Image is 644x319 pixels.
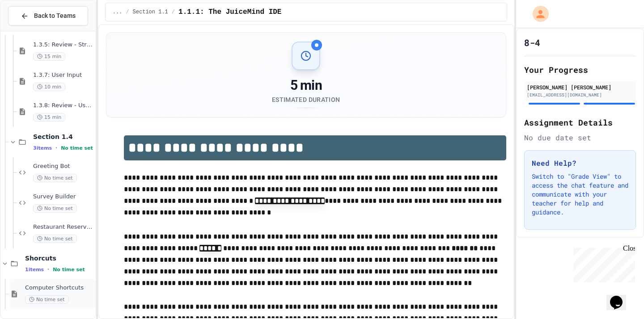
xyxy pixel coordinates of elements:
[532,158,628,168] h3: Need Help?
[25,284,93,292] span: Computer Shortcuts
[33,83,65,91] span: 10 min
[527,83,633,91] div: [PERSON_NAME] [PERSON_NAME]
[33,174,77,182] span: No time set
[524,132,636,143] div: No due date set
[523,4,551,24] div: My Account
[113,8,123,16] span: ...
[55,144,57,151] span: •
[532,172,628,217] p: Switch to "Grade View" to access the chat feature and communicate with your teacher for help and ...
[33,113,65,122] span: 15 min
[126,8,129,16] span: /
[25,295,69,304] span: No time set
[33,145,52,151] span: 3 items
[33,52,65,61] span: 15 min
[524,116,636,129] h2: Assignment Details
[8,6,88,25] button: Back to Teams
[272,77,340,93] div: 5 min
[33,71,93,79] span: 1.3.7: User Input
[33,204,77,213] span: No time set
[4,4,62,57] div: Chat with us now!Close
[606,283,635,310] iframe: chat widget
[33,163,93,170] span: Greeting Bot
[524,36,540,49] h1: 8-4
[570,244,635,282] iframe: chat widget
[25,267,44,273] span: 1 items
[172,8,175,16] span: /
[61,145,93,151] span: No time set
[33,193,93,201] span: Survey Builder
[53,267,85,273] span: No time set
[47,266,49,273] span: •
[33,223,93,231] span: Restaurant Reservation System
[25,254,93,262] span: Shorcuts
[33,235,77,243] span: No time set
[133,8,168,16] span: Section 1.1
[34,11,76,21] span: Back to Teams
[272,95,340,104] div: Estimated Duration
[527,92,633,98] div: [EMAIL_ADDRESS][DOMAIN_NAME]
[178,7,281,17] span: 1.1.1: The JuiceMind IDE
[33,41,93,49] span: 1.3.5: Review - String Operators
[524,63,636,76] h2: Your Progress
[33,133,93,141] span: Section 1.4
[33,102,93,109] span: 1.3.8: Review - User Input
